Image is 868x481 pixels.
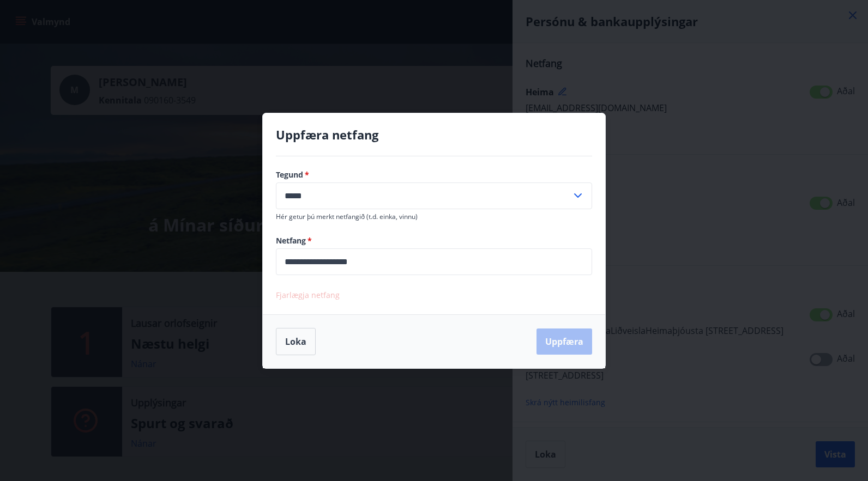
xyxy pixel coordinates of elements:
[276,290,340,300] span: Fjarlægja netfang
[276,328,316,355] button: Loka
[276,212,418,221] span: Hér getur þú merkt netfangið (t.d. einka, vinnu)
[276,235,592,246] label: Netfang
[276,126,592,143] h4: Uppfæra netfang
[276,169,592,180] label: Tegund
